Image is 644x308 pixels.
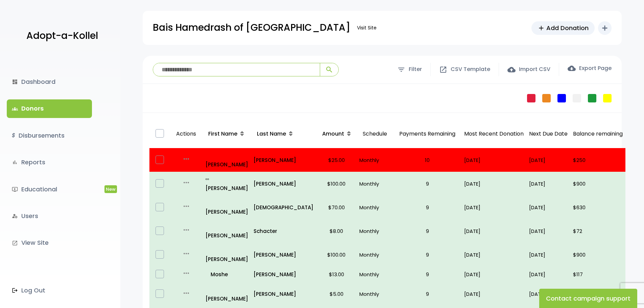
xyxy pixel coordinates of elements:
span: search [325,66,333,74]
button: search [320,63,338,76]
i: ondemand_video [12,186,18,192]
a: [PERSON_NAME] [254,270,313,279]
a: addAdd Donation [531,21,595,35]
a: ondemand_videoEducationalNew [7,180,92,198]
p: Payments Remaining [396,122,459,146]
i: dashboard [12,79,18,85]
i: bar_chart [12,159,18,165]
p: 9 [396,289,459,299]
p: $25.00 [319,156,354,165]
p: [DATE] [464,270,524,279]
p: Schedule [359,122,390,146]
a: Log Out [7,281,92,300]
p: $250 [573,156,623,165]
i: more_horiz [182,269,190,277]
a: [DEMOGRAPHIC_DATA] [254,203,313,212]
p: Adopt-a-Kollel [26,27,98,44]
a: $Disbursements [7,126,92,145]
p: $117 [573,270,623,279]
p: [DATE] [529,156,568,165]
i: manage_accounts [12,213,18,219]
p: [DATE] [464,250,524,259]
p: $630 [573,203,623,212]
p: [DATE] [529,179,568,188]
p: Actions [173,122,199,146]
i: more_horiz [182,289,190,297]
span: add [538,24,545,32]
i: launch [12,240,18,246]
p: [DATE] [529,289,568,299]
i: more_horiz [182,250,190,258]
a: launchView Site [7,234,92,252]
p: [DATE] [464,156,524,165]
a: [PERSON_NAME] [254,250,313,259]
p: 9 [396,250,459,259]
span: cloud_download [568,64,576,72]
span: Add Donation [546,23,589,32]
span: open_in_new [439,66,447,74]
label: Export Page [568,64,612,72]
p: 9 [396,179,459,188]
p: Balance remaining [573,129,623,139]
p: $70.00 [319,203,354,212]
a: Adopt-a-Kollel [23,20,98,52]
p: $900 [573,250,623,259]
p: [PERSON_NAME] [206,151,248,169]
p: 9 [396,270,459,279]
p: Bais Hamedrash of [GEOGRAPHIC_DATA] [153,19,350,36]
p: [PERSON_NAME] [206,174,248,193]
p: $100.00 [319,250,354,259]
p: $5.00 [319,289,354,299]
a: Schacter [254,227,313,236]
p: 9 [396,227,459,236]
p: Monthly [359,250,390,259]
span: filter_list [397,66,405,74]
p: 9 [396,203,459,212]
p: Monthly [359,156,390,165]
p: $900 [573,179,623,188]
a: [PERSON_NAME] [206,222,248,240]
a: [PERSON_NAME] [206,245,248,264]
a: [PERSON_NAME] [254,289,313,299]
p: Next Due Date [529,129,568,139]
p: $8.00 [319,227,354,236]
i: more_horiz [182,202,190,210]
i: more_horiz [182,226,190,234]
span: First Name [208,130,237,138]
span: Amount [322,130,344,138]
p: [DATE] [464,289,524,299]
button: Contact campaign support [539,289,637,308]
span: Last Name [257,130,286,138]
a: manage_accountsUsers [7,207,92,225]
p: [DATE] [529,250,568,259]
a: [PERSON_NAME] [254,179,313,188]
p: [DATE] [529,227,568,236]
a: [PERSON_NAME] [206,198,248,216]
a: bar_chartReports [7,153,92,171]
p: Monthly [359,289,390,299]
i: more_horiz [182,155,190,163]
span: groups [12,106,18,112]
a: all_inclusive[PERSON_NAME] [206,174,248,193]
i: $ [12,131,15,141]
p: [DATE] [529,270,568,279]
p: [DATE] [464,179,524,188]
p: [DATE] [464,203,524,212]
span: Filter [409,65,422,74]
p: [DATE] [529,203,568,212]
a: Visit Site [354,21,380,34]
i: all_inclusive [206,177,211,181]
span: CSV Template [451,65,490,74]
span: Import CSV [519,65,550,74]
a: [PERSON_NAME] [254,156,313,165]
span: cloud_upload [507,66,516,74]
a: Moshe [206,270,248,279]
